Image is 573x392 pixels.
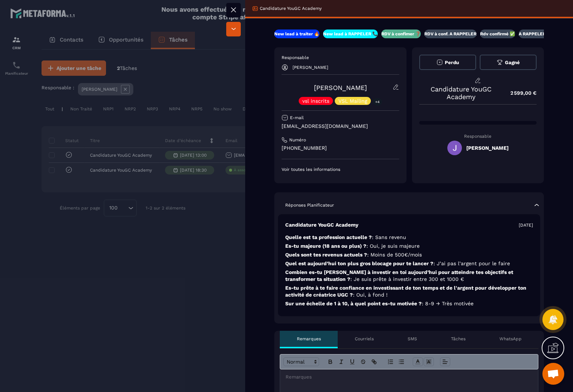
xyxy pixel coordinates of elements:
p: [DATE] [519,222,533,228]
p: New lead à RAPPELER 📞 [323,31,378,37]
p: Es-tu majeure (18 ans ou plus) ? [285,243,533,250]
p: 2 599,00 € [503,86,537,100]
span: : Sans revenu [372,234,406,240]
p: RDV à conf. A RAPPELER [424,31,476,37]
p: Combien es-tu [PERSON_NAME] à investir en toi aujourd’hui pour atteindre tes objectifs et transfo... [285,269,533,283]
p: Responsable [419,134,537,139]
p: Réponses Planificateur [285,202,334,208]
a: [PERSON_NAME] [314,84,367,91]
p: WhatsApp [499,336,522,342]
p: SMS [408,336,417,342]
p: Candidature YouGC Academy [285,222,358,228]
span: Gagné [505,60,520,65]
p: Courriels [355,336,374,342]
p: Es-tu prête à te faire confiance en investissant de ton temps et de l'argent pour développer ton ... [285,285,533,298]
p: +4 [373,98,382,106]
p: vsl inscrits [302,98,329,103]
span: : Moins de 500€/mois [367,252,422,258]
span: : Je suis prête à investir entre 300 et 1000 € [350,276,464,282]
p: Voir toutes les informations [282,166,399,172]
p: Sur une échelle de 1 à 10, à quel point es-tu motivée ? [285,300,533,307]
p: Quelle est ta profession actuelle ? [285,234,533,241]
span: : Oui, je suis majeure [366,243,420,249]
p: VSL Mailing [338,98,367,103]
p: [EMAIL_ADDRESS][DOMAIN_NAME] [282,123,399,130]
p: RDV à confimer ❓ [381,31,421,37]
p: Candidature YouGC Academy [419,85,503,101]
p: [PERSON_NAME] [293,65,328,70]
p: Numéro [289,137,306,143]
p: E-mail [290,115,304,121]
button: Gagné [480,55,537,70]
button: Perdu [419,55,476,70]
p: Candidature YouGC Academy [260,5,322,11]
p: [PHONE_NUMBER] [282,145,399,152]
span: Perdu [445,60,459,65]
p: Quels sont tes revenus actuels ? [285,251,533,258]
span: : Oui, à fond ! [353,292,388,298]
span: : 8-9 → Très motivée [422,301,474,306]
div: Ouvrir le chat [542,363,564,385]
p: Quel est aujourd’hui ton plus gros blocage pour te lancer ? [285,260,533,267]
p: Responsable [282,55,399,60]
p: Tâches [451,336,466,342]
p: Remarques [297,336,321,342]
span: : J’ai pas l’argent pour le faire [433,260,510,266]
p: New lead à traiter 🔥 [274,31,319,37]
p: Rdv confirmé ✅ [480,31,515,37]
h5: [PERSON_NAME] [466,145,509,151]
